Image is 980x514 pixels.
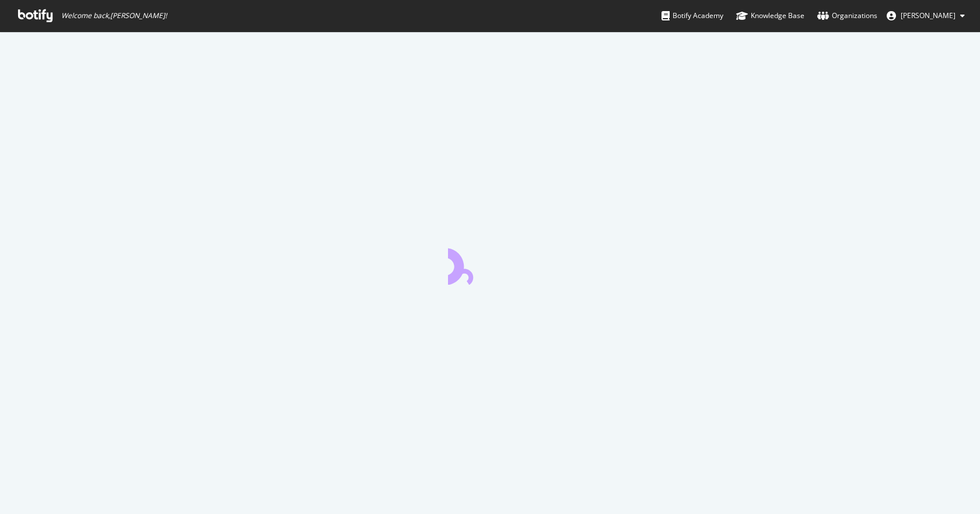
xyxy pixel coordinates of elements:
button: [PERSON_NAME] [877,6,974,25]
div: Botify Academy [661,10,723,22]
div: animation [448,243,532,285]
span: Welcome back, [PERSON_NAME] ! [61,11,167,20]
div: Organizations [817,10,877,22]
div: Knowledge Base [736,10,804,22]
span: Lukas MÄNNL [901,11,956,20]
